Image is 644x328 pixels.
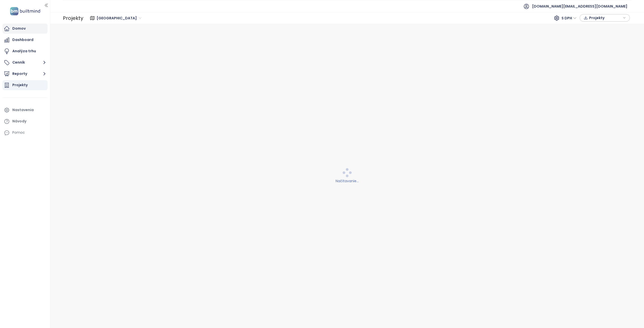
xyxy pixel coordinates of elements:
[9,6,42,16] img: logo
[12,129,25,136] div: Pomoc
[3,105,48,115] a: Nastavenia
[97,14,141,22] span: Berlin
[3,24,48,34] a: Domov
[3,128,48,138] div: Pomoc
[54,178,641,184] div: Načítavanie...
[12,25,26,32] div: Domov
[3,35,48,45] a: Dashboard
[63,13,83,23] div: Projekty
[3,80,48,90] a: Projekty
[12,82,28,88] div: Projekty
[532,0,627,12] span: [DOMAIN_NAME][EMAIL_ADDRESS][DOMAIN_NAME]
[3,46,48,56] a: Analýza trhu
[3,116,48,126] a: Návody
[12,37,33,43] div: Dashboard
[3,69,48,79] button: Reporty
[589,14,622,22] span: Projekty
[561,14,577,22] span: S DPH
[12,107,34,113] div: Nastavenia
[3,58,48,68] button: Cenník
[582,14,627,22] div: button
[12,48,36,54] div: Analýza trhu
[12,118,26,124] div: Návody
